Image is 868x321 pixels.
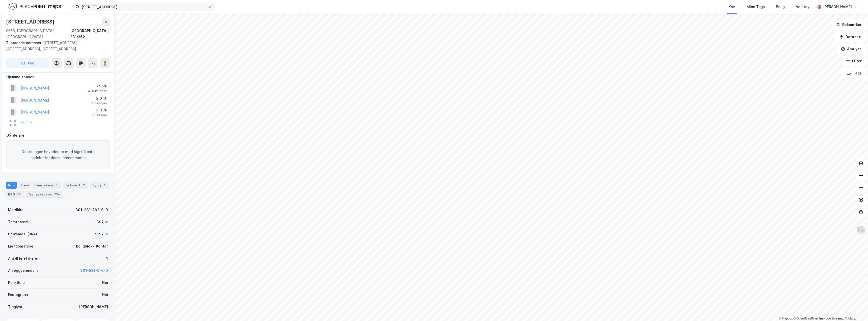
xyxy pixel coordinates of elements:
[16,192,22,197] div: 59
[6,140,110,169] div: Det er ingen hovedeiere med signifikante andeler for denne eiendommen
[53,192,61,197] div: 254
[728,4,736,10] div: Kart
[106,255,108,261] div: 1
[6,132,110,138] div: Gårdeiere
[94,231,108,237] div: 3 197 ㎡
[102,292,108,298] div: Nei
[6,74,110,80] div: Hjemmelshaver
[8,243,33,249] div: Eiendomstype
[843,68,866,78] button: Tags
[747,4,765,10] div: Mine Tags
[75,207,108,213] div: 301-231-262-0-0
[102,183,107,188] div: 1
[6,41,43,45] span: Tilhørende adresser:
[6,58,49,68] button: Tag
[92,95,107,101] div: 2.01%
[79,3,208,11] input: Søk på adresse, matrikkel, gårdeiere, leietakere eller personer
[835,32,866,42] button: Datasett
[76,243,108,249] div: Boligblokk, Kontor
[8,2,61,11] img: logo.f888ab2527a4732fd821a326f86c7f29.svg
[54,183,59,188] div: 1
[779,317,793,320] a: Mapbox
[8,207,24,213] div: Matrikkel
[90,182,109,189] div: Bygg
[843,297,868,321] iframe: Chat Widget
[842,56,866,66] button: Filter
[88,89,107,93] div: 4 Seksjoner
[794,317,818,320] a: OpenStreetMap
[8,292,28,298] div: Festegrunn
[92,101,107,105] div: 1 Seksjon
[80,267,108,274] button: 301-531-5-0-0
[6,182,17,189] div: Info
[8,219,28,225] div: Tomteareal
[823,4,852,10] div: [PERSON_NAME]
[92,113,107,117] div: 1 Seksjon
[79,304,108,310] div: [PERSON_NAME]
[796,4,809,10] div: Verktøy
[837,44,866,54] button: Analyse
[6,28,70,40] div: 0653, [GEOGRAPHIC_DATA], [GEOGRAPHIC_DATA]
[8,280,25,286] div: Punktleie
[92,107,107,113] div: 2.01%
[6,18,56,26] div: [STREET_ADDRESS]
[102,280,108,286] div: Nei
[63,182,88,189] div: Datasett
[8,304,22,310] div: Tinglyst
[81,183,86,188] div: 2
[26,191,63,198] div: Transaksjoner
[819,317,844,320] a: Improve this map
[8,255,37,261] div: Antall leietakere
[8,231,37,237] div: Bruksareal (BRA)
[33,182,61,189] div: Leietakere
[6,191,24,198] div: ESG
[70,28,110,40] div: [GEOGRAPHIC_DATA], 231/262
[19,182,31,189] div: Eiere
[88,83,107,89] div: 3.95%
[8,267,38,274] div: Anleggseiendom
[832,20,866,30] button: Bokmerker
[96,219,108,225] div: 897 ㎡
[776,4,785,10] div: Bolig
[856,225,866,235] img: Z
[6,40,106,52] div: [STREET_ADDRESS], [STREET_ADDRESS], [STREET_ADDRESS]
[843,297,868,321] div: Kontrollprogram for chat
